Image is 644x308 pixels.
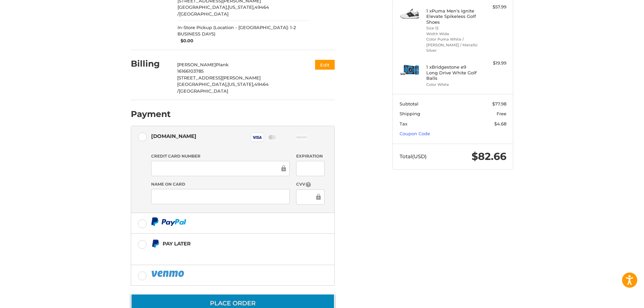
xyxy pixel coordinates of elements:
[177,4,269,17] span: 49464 /
[296,181,324,188] label: CVV
[179,88,228,94] span: [GEOGRAPHIC_DATA]
[480,60,506,67] div: $19.99
[472,150,506,163] span: $82.66
[131,58,170,69] h2: Billing
[177,81,228,87] span: [GEOGRAPHIC_DATA],
[494,121,506,126] span: $4.68
[426,64,478,81] h4: 1 x Bridgestone e9 Long Drive White Golf Balls
[151,217,186,226] img: PayPal icon
[426,31,478,37] li: Width Wide
[177,75,261,80] span: [STREET_ADDRESS][PERSON_NAME]
[228,4,255,10] span: [US_STATE],
[228,81,254,87] span: [US_STATE],
[426,25,478,31] li: Size 12
[177,24,309,38] span: In-Store Pickup (Location - [GEOGRAPHIC_DATA]: 1-2 BUSINESS DAYS)
[400,101,419,106] span: Subtotal
[151,181,290,187] label: Name on Card
[426,37,478,53] li: Color Puma White / [PERSON_NAME] / Metallic Silver
[177,62,216,67] span: [PERSON_NAME]
[480,4,506,10] div: $57.99
[177,4,228,10] span: [GEOGRAPHIC_DATA],
[492,101,506,106] span: $77.98
[151,153,290,159] label: Credit Card Number
[426,82,478,88] li: Color White
[177,68,204,74] span: 16166103785
[400,131,430,136] a: Coupon Code
[216,62,229,67] span: Plank
[296,153,324,159] label: Expiration
[400,153,427,160] span: Total (USD)
[497,111,506,116] span: Free
[179,11,229,17] span: [GEOGRAPHIC_DATA]
[151,251,292,257] iframe: PayPal Message 1
[151,239,160,248] img: Pay Later icon
[315,60,335,70] button: Edit
[177,81,269,94] span: 49464 /
[151,269,186,278] img: PayPal icon
[151,131,196,142] div: [DOMAIN_NAME]
[163,238,292,249] div: Pay Later
[426,8,478,25] h4: 1 x Puma Men's Ignite Elevate Spikeless Golf Shoes
[131,109,171,119] h2: Payment
[400,121,407,126] span: Tax
[400,111,420,116] span: Shipping
[177,38,194,44] span: $0.00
